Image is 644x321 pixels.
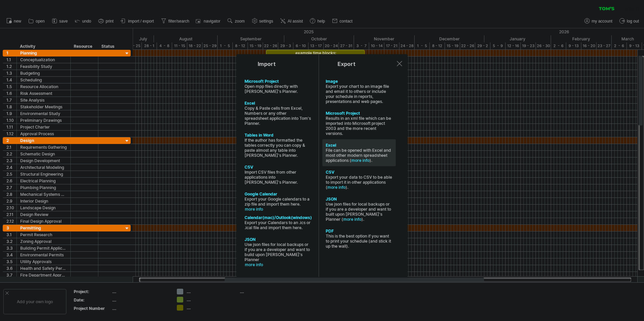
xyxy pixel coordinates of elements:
div: Copy & Paste cells from Excel, Numbers or any other spreadsheet application into Tom's Planner. [245,106,311,126]
div: Microsoft Project [326,111,392,116]
div: Export your data to CSV to be able to import it in other applications ( ). [326,175,392,190]
div: File can be opened with Excel and most other modern spreadsheet applications ( ). [326,148,392,163]
div: Export your chart to an image file and email it to others or include your schedule in reports, pr... [326,84,392,104]
div: Use json files for local backups or if you are a developer and want to built upon [PERSON_NAME]'s... [326,202,392,222]
div: This is the best option if you want to print your schedule (and stick it up the wall). [326,234,392,249]
div: Tables in Word [245,133,311,138]
a: more info [343,217,361,222]
div: Import [258,61,276,67]
a: more info [245,207,312,212]
div: Excel [326,143,392,148]
div: CSV [326,170,392,175]
a: more info [245,262,312,267]
div: JSON [326,197,392,202]
div: Excel [245,101,311,106]
div: Export [337,61,355,67]
a: more info [327,185,346,190]
div: Results in an xml file which can be imported into Microsoft project 2003 and the more recent vers... [326,116,392,136]
div: Image [326,79,392,84]
div: PDF [326,228,392,234]
a: more info [351,158,369,163]
div: If the author has formatted the tables correctly you can copy & paste almost any table into [PERS... [245,138,311,158]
